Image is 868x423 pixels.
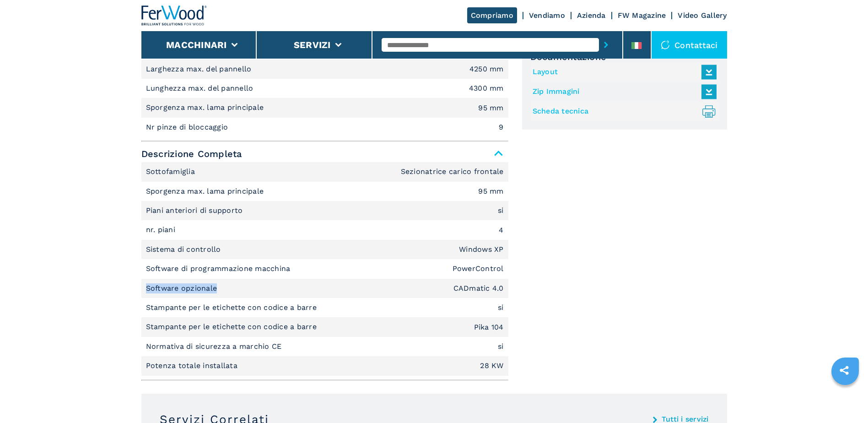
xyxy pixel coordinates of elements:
a: Azienda [577,11,606,20]
p: Software opzionale [146,283,220,293]
p: Sporgenza max. lama principale [146,103,266,113]
a: sharethis [833,359,856,382]
a: FW Magazine [618,11,666,20]
div: Descrizione Breve [141,60,508,137]
a: Scheda tecnica [533,104,712,119]
p: Stampante per le etichette con codice a barre [146,322,319,332]
button: submit-button [599,34,613,55]
p: Piani anteriori di supporto [146,206,245,216]
em: 95 mm [478,188,503,195]
a: Zip Immagini [533,84,712,99]
div: Contattaci [652,31,727,59]
div: Descrizione Breve [141,162,508,375]
em: 9 [499,124,503,131]
em: 4300 mm [469,85,504,92]
em: si [498,304,504,311]
p: Normativa di sicurezza a marchio CE [146,342,284,352]
em: si [498,343,504,350]
em: Sezionatrice carico frontale [401,168,504,175]
p: Lunghezza max. del pannello [146,83,256,93]
em: CADmatic 4.0 [453,285,504,292]
p: nr. piani [146,225,178,235]
a: Compriamo [467,7,517,23]
img: Ferwood [141,5,207,26]
button: Servizi [294,39,331,50]
p: Sistema di controllo [146,244,223,255]
em: 4250 mm [469,65,504,73]
em: si [498,207,504,214]
em: Pika 104 [474,324,504,331]
iframe: Chat [829,382,861,416]
p: Larghezza max. del pannello [146,64,254,74]
a: Layout [533,65,712,80]
a: Vendiamo [529,11,565,20]
a: Tutti i servizi [662,416,709,423]
em: 28 KW [480,362,503,369]
em: PowerControl [453,265,504,272]
p: Nr pinze di bloccaggio [146,122,231,132]
p: Sporgenza max. lama principale [146,186,266,196]
em: 4 [499,227,503,234]
p: Stampante per le etichette con codice a barre [146,303,319,313]
em: 95 mm [478,104,503,112]
span: Descrizione Completa [141,146,508,162]
img: Contattaci [661,40,670,49]
em: Windows XP [459,246,504,253]
a: Video Gallery [678,11,727,20]
p: Potenza totale installata [146,361,240,371]
button: Macchinari [166,39,227,50]
p: Sottofamiglia [146,167,198,177]
p: Software di programmazione macchina [146,264,293,274]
